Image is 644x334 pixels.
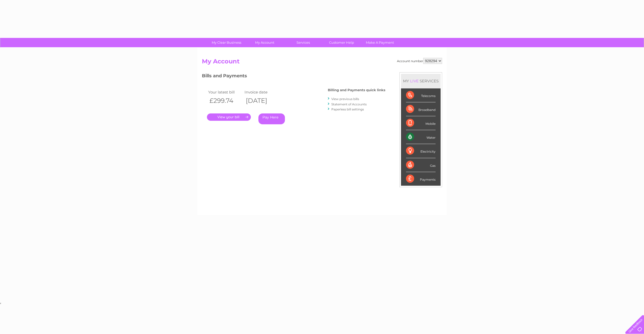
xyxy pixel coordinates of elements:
[207,96,243,106] th: £299.74
[406,102,436,116] div: Broadband
[401,74,441,88] div: MY SERVICES
[321,38,362,47] a: Customer Help
[406,88,436,102] div: Telecoms
[409,79,420,83] div: LIVE
[406,172,436,186] div: Payments
[406,144,436,158] div: Electricity
[397,58,442,64] div: Account number
[406,116,436,130] div: Mobile
[328,88,385,92] h4: Billing and Payments quick links
[406,130,436,144] div: Water
[202,72,385,81] h3: Bills and Payments
[331,97,359,101] a: View previous bills
[207,113,251,121] a: .
[359,38,401,47] a: Make A Payment
[207,89,243,96] td: Your latest bill
[243,96,280,106] th: [DATE]
[206,38,247,47] a: My Clear Business
[406,158,436,172] div: Gas
[331,107,364,111] a: Paperless bill settings
[258,113,285,124] a: Pay Here
[244,38,286,47] a: My Account
[202,58,442,67] h2: My Account
[282,38,324,47] a: Services
[243,89,280,96] td: Invoice date
[331,102,367,106] a: Statement of Accounts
